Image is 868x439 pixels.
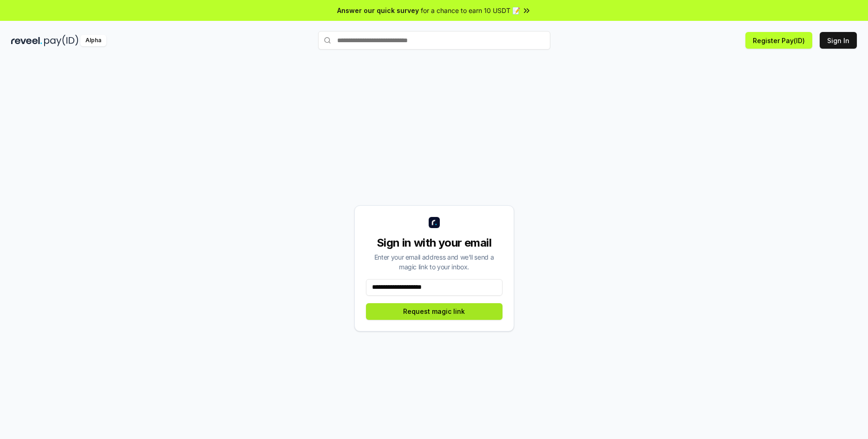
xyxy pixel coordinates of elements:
[429,217,440,228] img: logo_small
[421,6,520,15] span: for a chance to earn 10 USDT 📝
[11,35,42,46] img: reveel_dark
[366,303,503,320] button: Request magic link
[366,235,503,250] div: Sign in with your email
[745,32,812,49] button: Register Pay(ID)
[337,6,419,15] span: Answer our quick survey
[80,35,106,46] div: Alpha
[44,35,78,46] img: pay_id
[820,32,857,49] button: Sign In
[366,252,503,272] div: Enter your email address and we’ll send a magic link to your inbox.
